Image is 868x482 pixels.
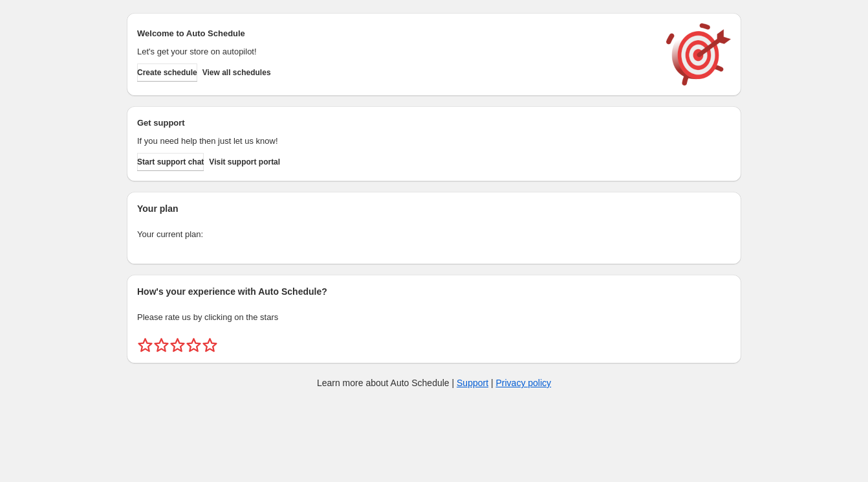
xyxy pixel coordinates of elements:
[137,157,204,167] span: Start support chat
[202,63,271,82] button: View all schedules
[137,228,731,241] p: Your current plan:
[209,157,280,167] span: Visit support portal
[457,378,488,388] a: Support
[137,67,197,78] span: Create schedule
[209,153,280,171] a: Visit support portal
[496,378,552,388] a: Privacy policy
[137,45,653,58] p: Let's get your store on autopilot!
[137,135,653,148] p: If you need help then just let us know!
[137,63,197,82] button: Create schedule
[317,376,551,389] p: Learn more about Auto Schedule | |
[137,311,731,324] p: Please rate us by clicking on the stars
[137,117,653,130] h2: Get support
[137,202,731,215] h2: Your plan
[137,153,204,171] a: Start support chat
[202,67,271,78] span: View all schedules
[137,27,653,40] h2: Welcome to Auto Schedule
[137,285,731,298] h2: How's your experience with Auto Schedule?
